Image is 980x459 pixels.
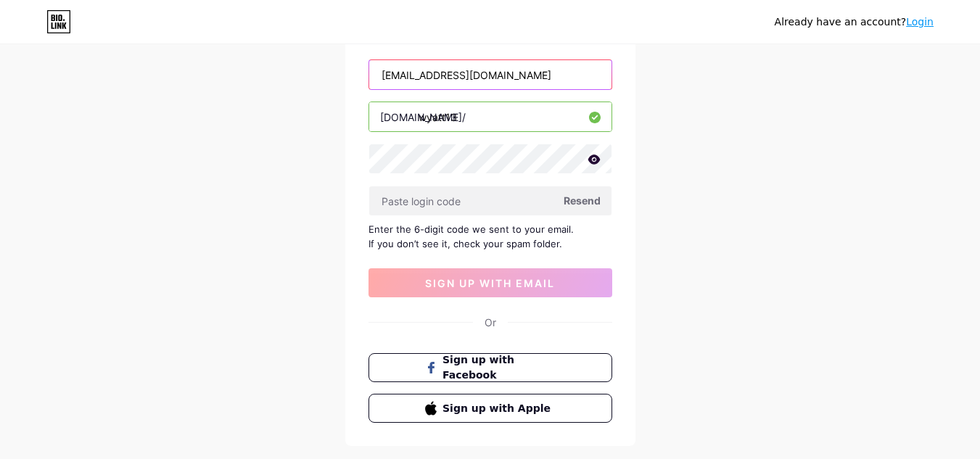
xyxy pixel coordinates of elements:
[368,222,612,251] div: Enter the 6-digit code we sent to your email. If you don’t see it, check your spam folder.
[369,102,612,131] input: username
[775,15,934,30] div: Already have an account?
[425,277,555,289] span: sign up with email
[442,401,555,416] span: Sign up with Apple
[485,315,496,330] div: Or
[906,16,934,28] a: Login
[368,394,612,423] button: Sign up with Apple
[442,352,555,383] span: Sign up with Facebook
[368,353,612,382] button: Sign up with Facebook
[369,60,612,89] input: Email
[564,193,601,208] span: Resend
[369,186,612,215] input: Paste login code
[380,109,466,125] div: [DOMAIN_NAME]/
[368,268,612,297] button: sign up with email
